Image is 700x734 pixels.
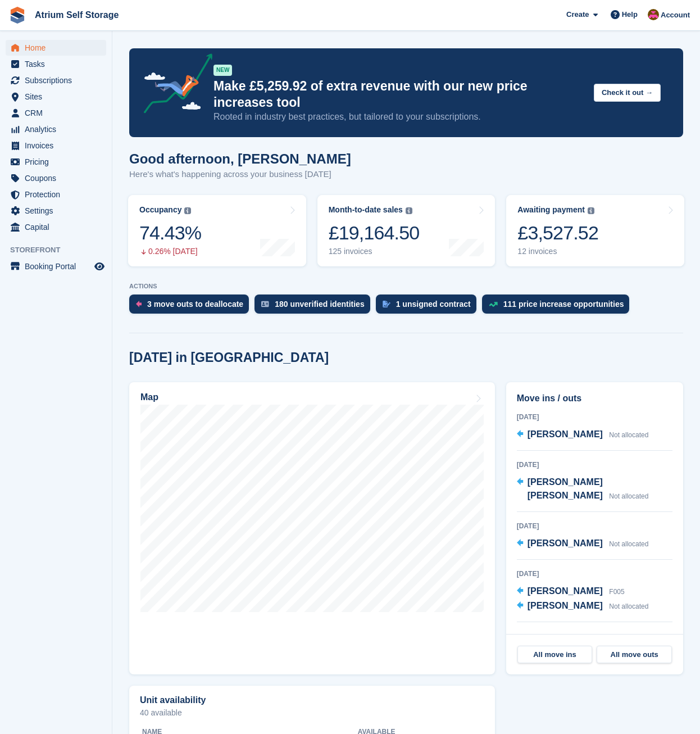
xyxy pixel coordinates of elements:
a: menu [6,40,106,56]
a: All move outs [597,646,672,664]
div: 3 move outs to deallocate [147,300,243,309]
img: icon-info-grey-7440780725fd019a000dd9b08b2336e03edf1995a4989e88bcd33f0948082b44.svg [406,207,412,214]
a: Map [129,382,495,674]
span: [PERSON_NAME] [528,586,603,596]
span: [PERSON_NAME] [528,601,603,610]
a: [PERSON_NAME] Not allocated [517,428,649,442]
a: menu [6,203,106,219]
p: Here's what's happening across your business [DATE] [129,168,351,181]
span: Protection [25,187,92,202]
div: 125 invoices [329,247,420,256]
span: Booking Portal [25,259,92,274]
a: menu [6,89,106,105]
p: 40 available [140,709,484,717]
div: NEW [213,65,232,76]
h2: Move ins / outs [517,392,672,405]
h1: Good afternoon, [PERSON_NAME] [129,151,351,166]
div: 1 unsigned contract [396,300,471,309]
img: verify_identity-adf6edd0f0f0b5bbfe63781bf79b02c33cf7c696d77639b501bdc392416b5a36.svg [261,301,269,307]
div: Occupancy [139,205,181,215]
span: Analytics [25,121,92,137]
div: Month-to-date sales [329,205,403,215]
span: Not allocated [609,540,648,548]
span: Help [622,9,638,20]
div: [DATE] [517,460,672,470]
span: Create [566,9,589,20]
span: Sites [25,89,92,105]
img: Mark Rhodes [648,9,659,20]
div: [DATE] [517,569,672,579]
a: 3 move outs to deallocate [129,294,254,319]
p: Make £5,259.92 of extra revenue with our new price increases tool [213,78,585,111]
span: Pricing [25,154,92,170]
div: £3,527.52 [517,221,598,244]
a: menu [6,73,106,88]
span: [PERSON_NAME] [528,429,603,439]
a: menu [6,259,106,274]
a: menu [6,56,106,72]
a: menu [6,170,106,186]
img: price_increase_opportunities-93ffe204e8149a01c8c9dc8f82e8f89637d9d84a8eef4429ea346261dce0b2c0.svg [489,302,498,307]
span: Home [25,40,92,56]
div: 180 unverified identities [275,300,365,309]
img: price-adjustments-announcement-icon-8257ccfd72463d97f412b2fc003d46551f7dbcb40ab6d574587a9cd5c0d94... [134,53,213,117]
a: 111 price increase opportunities [482,294,635,319]
a: Occupancy 74.43% 0.26% [DATE] [128,195,306,266]
button: Check it out → [594,84,661,102]
a: menu [6,105,106,121]
a: [PERSON_NAME] [PERSON_NAME] Not allocated [517,475,672,504]
span: Invoices [25,138,92,153]
span: Not allocated [609,602,648,610]
span: Subscriptions [25,73,92,88]
div: 0.26% [DATE] [139,247,201,256]
img: stora-icon-8386f47178a22dfd0bd8f6a31ec36ba5ce8667c1dd55bd0f319d3a0aa187defe.svg [9,7,26,24]
span: [PERSON_NAME] [PERSON_NAME] [528,477,603,500]
a: menu [6,187,106,202]
p: ACTIONS [129,283,683,290]
a: [PERSON_NAME] Not allocated [517,537,649,551]
a: 1 unsigned contract [376,294,482,319]
div: Awaiting payment [517,205,585,215]
div: [DATE] [517,412,672,422]
span: Tasks [25,56,92,72]
a: menu [6,121,106,137]
a: [PERSON_NAME] Not allocated [517,599,649,614]
a: menu [6,138,106,153]
span: Settings [25,203,92,219]
a: 180 unverified identities [254,294,376,319]
span: Not allocated [609,492,648,500]
h2: [DATE] in [GEOGRAPHIC_DATA] [129,350,329,365]
h2: Map [140,392,158,402]
img: icon-info-grey-7440780725fd019a000dd9b08b2336e03edf1995a4989e88bcd33f0948082b44.svg [184,207,191,214]
a: Preview store [93,260,106,273]
div: [DATE] [517,521,672,531]
a: menu [6,219,106,235]
div: 74.43% [139,221,201,244]
a: Atrium Self Storage [30,6,123,24]
span: Account [661,10,690,21]
a: [PERSON_NAME] F005 [517,585,625,599]
img: contract_signature_icon-13c848040528278c33f63329250d36e43548de30e8caae1d1a13099fd9432cc5.svg [383,301,390,307]
span: Coupons [25,170,92,186]
h2: Unit availability [140,695,206,705]
span: CRM [25,105,92,121]
span: [PERSON_NAME] [528,538,603,548]
img: icon-info-grey-7440780725fd019a000dd9b08b2336e03edf1995a4989e88bcd33f0948082b44.svg [588,207,594,214]
a: Month-to-date sales £19,164.50 125 invoices [317,195,496,266]
span: F005 [609,588,624,596]
span: Storefront [10,244,112,256]
p: Rooted in industry best practices, but tailored to your subscriptions. [213,111,585,123]
a: All move ins [517,646,593,664]
div: 12 invoices [517,247,598,256]
div: 111 price increase opportunities [503,300,624,309]
a: menu [6,154,106,170]
span: Capital [25,219,92,235]
div: [DATE] [517,631,672,641]
div: £19,164.50 [329,221,420,244]
img: move_outs_to_deallocate_icon-f764333ba52eb49d3ac5e1228854f67142a1ed5810a6f6cc68b1a99e826820c5.svg [136,301,142,307]
span: Not allocated [609,431,648,439]
a: Awaiting payment £3,527.52 12 invoices [506,195,684,266]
